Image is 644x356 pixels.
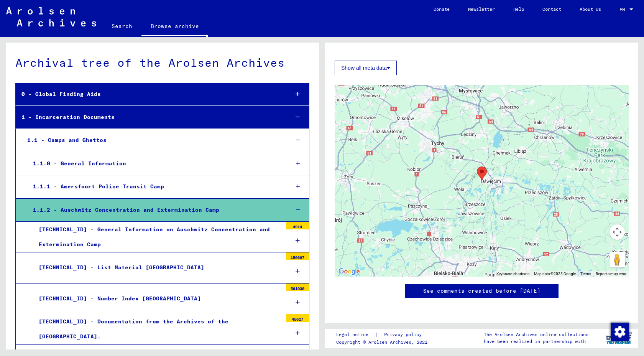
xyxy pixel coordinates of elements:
[335,61,397,75] button: Show all meta data
[619,7,628,12] span: EN
[605,328,633,348] img: yv_logo.png
[16,87,283,102] div: 0 - Global Finding Aids
[141,17,208,37] a: Browse archive
[611,323,629,341] img: Change consent
[609,224,625,240] button: Map camera controls
[102,17,141,35] a: Search
[534,272,576,276] span: Map data ©2025 Google
[337,267,362,277] img: Google
[477,166,487,181] div: Auschwitz Concentration and Extermination Camp
[27,203,283,218] div: 1.1.2 - Auschwitz Concentration and Extermination Camp
[16,110,283,125] div: 1 - Incarceration Documents
[596,272,626,276] a: Report a map error
[378,331,431,339] a: Privacy policy
[336,331,431,339] div: |
[336,339,431,346] p: Copyright © Arolsen Archives, 2021
[484,338,588,345] p: have been realized in partnership with
[286,283,309,291] div: 561030
[15,54,309,71] div: Archival tree of the Arolsen Archives
[33,222,282,252] div: [TECHNICAL_ID] - General Information on Auschwitz Concentration and Extermination Camp
[423,287,540,295] a: See comments created before [DATE]
[484,331,588,338] p: The Arolsen Archives online collections
[336,331,375,339] a: Legal notice
[496,271,529,277] button: Keyboard shortcuts
[286,222,309,229] div: 4914
[33,314,282,344] div: [TECHNICAL_ID] - Documentation from the Archives of the [GEOGRAPHIC_DATA].
[609,252,625,267] button: Drag Pegman onto the map to open Street View
[33,260,282,275] div: [TECHNICAL_ID] - List Material [GEOGRAPHIC_DATA]
[337,267,362,277] a: Open this area in Google Maps (opens a new window)
[286,252,309,260] div: 150667
[610,322,629,341] div: Change consent
[6,7,96,26] img: Arolsen_neg.svg
[27,156,283,171] div: 1.1.0 - General Information
[21,133,283,148] div: 1.1 - Camps and Ghettos
[33,291,282,306] div: [TECHNICAL_ID] - Number Index [GEOGRAPHIC_DATA]
[27,179,283,194] div: 1.1.1 - Amersfoort Police Transit Camp
[580,272,591,276] a: Terms
[286,314,309,322] div: 45027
